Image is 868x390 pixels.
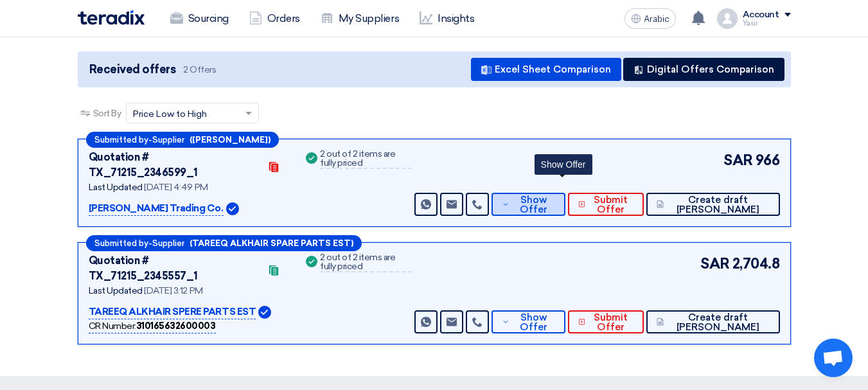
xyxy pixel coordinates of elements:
[320,252,395,272] font: 2 out of 2 items are fully priced
[723,152,753,169] font: SAR
[190,135,270,145] font: ([PERSON_NAME])
[239,4,310,33] a: Orders
[133,109,207,120] font: Price Low to High
[226,202,239,215] img: Verified Account
[89,62,176,76] font: Received offers
[93,108,121,119] font: Sort By
[78,10,145,25] img: Teradix logo
[568,193,644,216] button: Submit Offer
[814,339,853,377] a: Open chat
[644,13,669,24] font: Arabic
[535,154,592,175] div: Show Offer
[677,312,759,333] font: Create draft [PERSON_NAME]
[568,310,644,333] button: Submit Offer
[492,193,565,216] button: Show Offer
[144,285,202,296] font: [DATE] 3:12 PM
[89,151,198,179] font: Quotation # TX_71215_2346599_1
[152,135,184,145] font: Supplier
[148,239,152,249] font: -
[743,9,779,20] font: Account
[89,285,143,296] font: Last Updated
[89,202,224,214] font: [PERSON_NAME] Trading Co.
[144,182,208,193] font: [DATE] 4:49 PM
[89,321,136,332] font: CR Number:
[409,4,484,33] a: Insights
[646,193,780,216] button: Create draft [PERSON_NAME]
[594,194,628,215] font: Submit Offer
[183,64,216,75] font: 2 Offers
[677,194,759,215] font: Create draft [PERSON_NAME]
[623,58,784,81] button: Digital Offers Comparison
[647,64,774,75] font: Digital Offers Comparison
[495,64,611,75] font: Excel Sheet Comparison
[94,238,148,248] font: Submitted by
[471,58,621,81] button: Excel Sheet Comparison
[624,8,676,29] button: Arabic
[438,12,474,24] font: Insights
[520,194,547,215] font: Show Offer
[339,12,399,24] font: My Suppliers
[136,321,216,332] font: 310165632600003
[646,310,780,333] button: Create draft [PERSON_NAME]
[310,4,409,33] a: My Suppliers
[160,4,239,33] a: Sourcing
[700,255,730,272] font: SAR
[756,152,780,169] font: 966
[89,182,143,193] font: Last Updated
[190,238,353,248] font: (TAREEQ ALKHAIR SPARE PARTS EST)
[152,238,184,248] font: Supplier
[258,306,271,319] img: Verified Account
[520,312,547,333] font: Show Offer
[89,254,198,282] font: Quotation # TX_71215_2345557_1
[717,8,738,29] img: profile_test.png
[320,148,395,168] font: 2 out of 2 items are fully priced
[732,255,780,272] font: 2,704.8
[148,136,152,145] font: -
[89,306,256,317] font: TAREEQ ALKHAIR SPERE PARTS EST
[94,135,148,145] font: Submitted by
[188,12,229,24] font: Sourcing
[594,312,628,333] font: Submit Offer
[743,19,758,28] font: Yasir
[267,12,300,24] font: Orders
[492,310,565,333] button: Show Offer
